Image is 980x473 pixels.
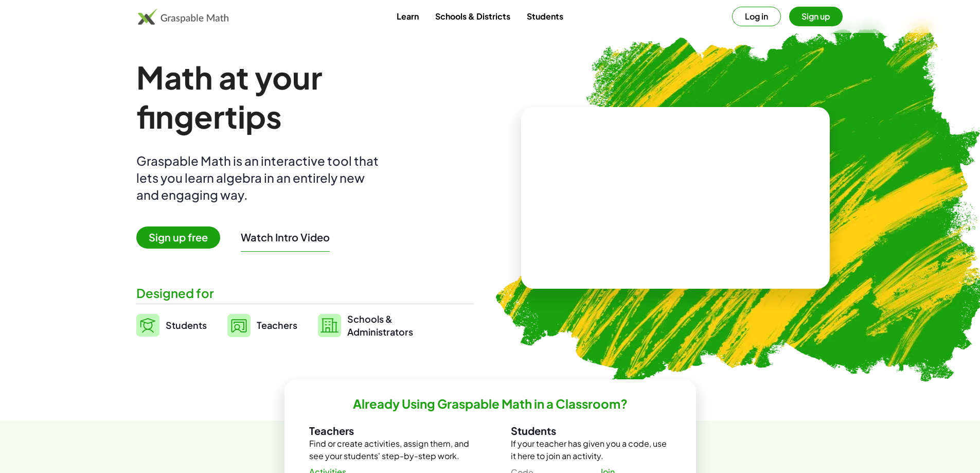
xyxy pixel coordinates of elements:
button: Sign up [789,7,843,26]
video: What is this? This is dynamic math notation. Dynamic math notation plays a central role in how Gr... [598,160,753,237]
a: Students [519,7,572,26]
span: Schools & Administrators [347,312,413,338]
h1: Math at your fingertips [136,58,464,136]
span: Students [166,319,207,331]
span: Sign up free [136,226,220,249]
a: Students [136,312,207,338]
a: Teachers [227,312,297,338]
img: svg%3e [136,314,159,337]
p: Find or create activities, assign them, and see your students' step-by-step work. [309,437,470,462]
a: Schools &Administrators [318,312,413,338]
a: Learn [388,7,427,26]
h3: Students [511,424,671,437]
img: svg%3e [227,314,251,337]
h2: Already Using Graspable Math in a Classroom? [353,396,628,412]
h3: Teachers [309,424,470,437]
button: Watch Intro Video [241,231,330,244]
a: Schools & Districts [427,7,519,26]
div: Designed for [136,285,474,302]
img: svg%3e [318,314,341,337]
p: If your teacher has given you a code, use it here to join an activity. [511,437,671,462]
span: Teachers [257,319,297,331]
div: Graspable Math is an interactive tool that lets you learn algebra in an entirely new and engaging... [136,152,383,203]
button: Log in [732,7,781,26]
